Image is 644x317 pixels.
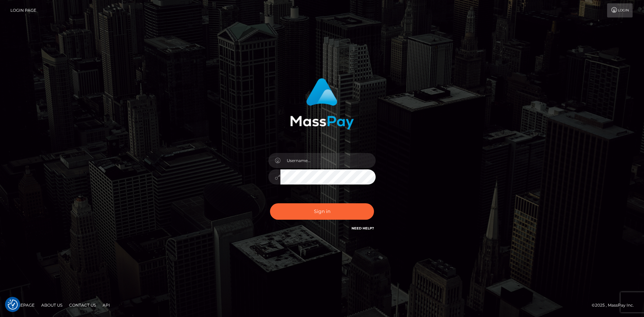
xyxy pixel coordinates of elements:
[290,78,354,129] img: MassPay Login
[10,3,36,17] a: Login Page
[66,300,99,310] a: Contact Us
[352,226,374,230] a: Need Help?
[280,153,376,168] input: Username...
[8,300,18,310] button: Consent Preferences
[592,302,639,309] div: © 2025 , MassPay Inc.
[100,300,113,310] a: API
[39,300,65,310] a: About Us
[270,203,374,220] button: Sign in
[607,3,633,17] a: Login
[8,300,18,310] img: Revisit consent button
[7,300,37,310] a: Homepage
